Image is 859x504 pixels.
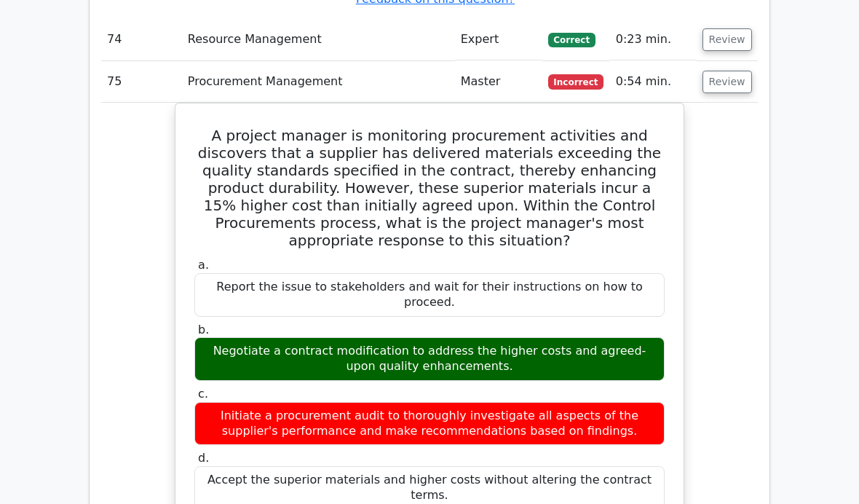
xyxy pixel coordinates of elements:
td: Master [455,61,542,103]
h5: A project manager is monitoring procurement activities and discovers that a supplier has delivere... [193,127,666,249]
td: 0:23 min. [610,19,697,60]
span: d. [198,451,209,465]
td: Procurement Management [182,61,455,103]
div: Negotiate a contract modification to address the higher costs and agreed-upon quality enhancements. [194,337,665,381]
td: Expert [455,19,542,60]
button: Review [702,28,752,51]
td: Resource Management [182,19,455,60]
button: Review [702,71,752,93]
span: Correct [548,33,595,47]
td: 0:54 min. [610,61,697,103]
div: Initiate a procurement audit to thoroughly investigate all aspects of the supplier's performance ... [194,402,665,446]
td: 74 [101,19,182,60]
span: a. [198,258,209,272]
span: b. [198,323,209,336]
span: c. [198,387,208,401]
div: Report the issue to stakeholders and wait for their instructions on how to proceed. [194,273,665,317]
td: 75 [101,61,182,103]
span: Incorrect [548,74,604,89]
